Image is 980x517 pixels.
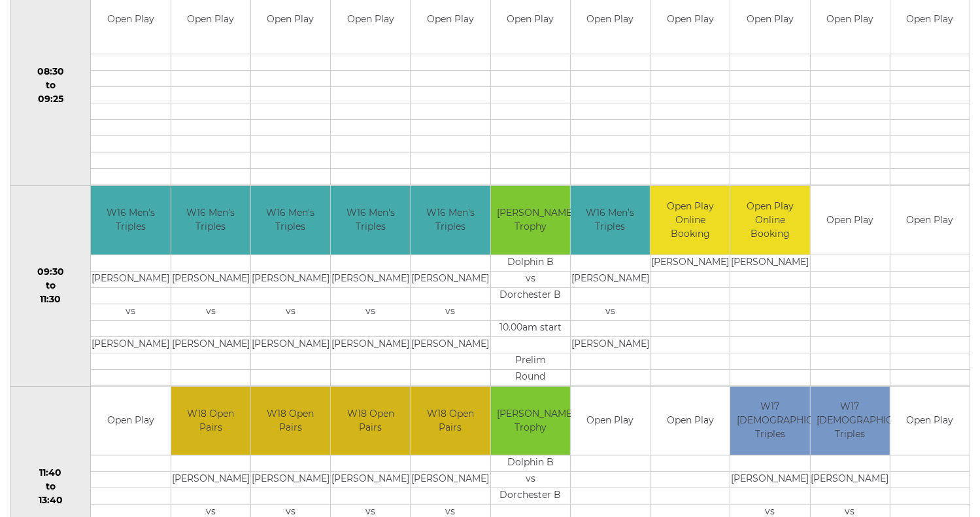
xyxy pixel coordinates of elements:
[651,255,730,271] td: [PERSON_NAME]
[331,271,410,287] td: [PERSON_NAME]
[811,472,890,488] td: [PERSON_NAME]
[251,472,330,488] td: [PERSON_NAME]
[571,186,650,255] td: W16 Men's Triples
[411,186,490,255] td: W16 Men's Triples
[730,472,809,488] td: [PERSON_NAME]
[331,472,410,488] td: [PERSON_NAME]
[171,186,250,255] td: W16 Men's Triples
[491,320,570,336] td: 10.00am start
[491,472,570,488] td: vs
[811,186,890,255] td: Open Play
[171,304,250,320] td: vs
[331,387,410,455] td: W18 Open Pairs
[890,387,970,455] td: Open Play
[491,488,570,505] td: Dorchester B
[411,304,490,320] td: vs
[91,336,170,353] td: [PERSON_NAME]
[811,387,890,455] td: W17 [DEMOGRAPHIC_DATA] Triples
[10,186,91,387] td: 09:30 to 11:30
[171,472,250,488] td: [PERSON_NAME]
[571,304,650,320] td: vs
[331,336,410,353] td: [PERSON_NAME]
[651,387,730,455] td: Open Play
[491,186,570,255] td: [PERSON_NAME] Trophy
[571,271,650,287] td: [PERSON_NAME]
[491,455,570,472] td: Dolphin B
[91,387,170,455] td: Open Play
[730,255,809,271] td: [PERSON_NAME]
[251,336,330,353] td: [PERSON_NAME]
[251,387,330,455] td: W18 Open Pairs
[171,336,250,353] td: [PERSON_NAME]
[171,387,250,455] td: W18 Open Pairs
[491,287,570,304] td: Dorchester B
[331,186,410,255] td: W16 Men's Triples
[91,271,170,287] td: [PERSON_NAME]
[411,387,490,455] td: W18 Open Pairs
[890,186,970,255] td: Open Play
[171,271,250,287] td: [PERSON_NAME]
[251,304,330,320] td: vs
[491,369,570,385] td: Round
[91,304,170,320] td: vs
[491,255,570,271] td: Dolphin B
[651,186,730,255] td: Open Play Online Booking
[251,186,330,255] td: W16 Men's Triples
[491,353,570,369] td: Prelim
[251,271,330,287] td: [PERSON_NAME]
[411,336,490,353] td: [PERSON_NAME]
[411,472,490,488] td: [PERSON_NAME]
[730,387,809,455] td: W17 [DEMOGRAPHIC_DATA] Triples
[491,387,570,455] td: [PERSON_NAME] Trophy
[571,387,650,455] td: Open Play
[491,271,570,287] td: vs
[411,271,490,287] td: [PERSON_NAME]
[571,336,650,353] td: [PERSON_NAME]
[730,186,809,255] td: Open Play Online Booking
[91,186,170,255] td: W16 Men's Triples
[331,304,410,320] td: vs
